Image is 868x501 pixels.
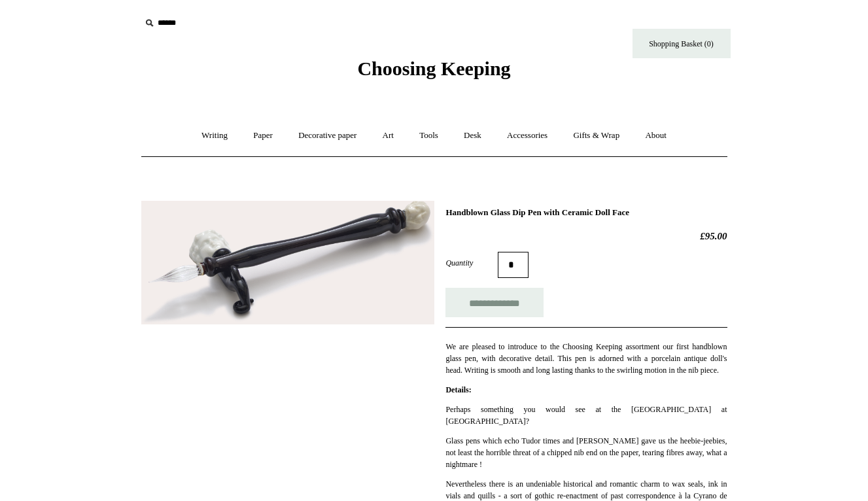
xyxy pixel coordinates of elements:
[357,68,510,77] a: Choosing Keeping
[408,118,450,153] a: Tools
[445,404,727,427] p: Perhaps something you would see at the [GEOGRAPHIC_DATA] at [GEOGRAPHIC_DATA]?
[561,118,631,153] a: Gifts & Wrap
[633,29,731,58] a: Shopping Basket (0)
[357,58,510,79] span: Choosing Keeping
[241,118,285,153] a: Paper
[371,118,406,153] a: Art
[445,435,727,470] p: Glass pens which echo Tudor times and [PERSON_NAME] gave us the heebie-jeebies, not least the hor...
[452,118,493,153] a: Desk
[445,341,727,376] p: We are pleased to introduce to the Choosing Keeping assortment our first handblown glass pen, wit...
[633,118,678,153] a: About
[190,118,239,153] a: Writing
[445,385,471,394] strong: Details:
[141,201,434,325] img: Handblown Glass Dip Pen with Ceramic Doll Face
[286,118,368,153] a: Decorative paper
[445,230,727,242] h2: £95.00
[495,118,559,153] a: Accessories
[445,257,498,269] label: Quantity
[445,207,727,218] h1: Handblown Glass Dip Pen with Ceramic Doll Face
